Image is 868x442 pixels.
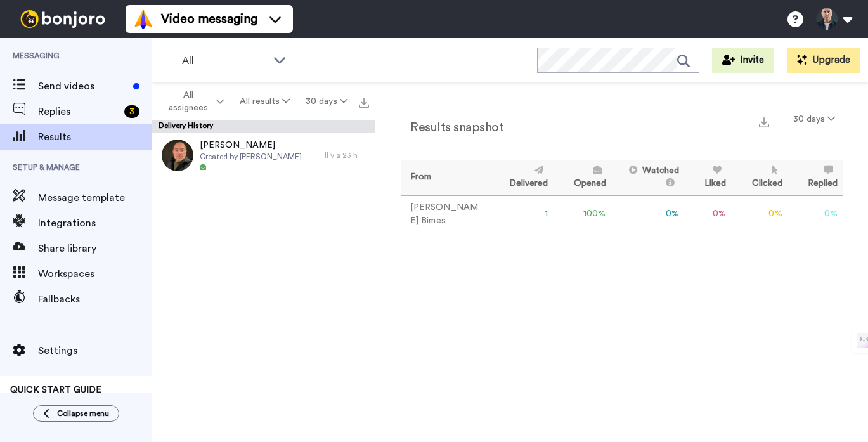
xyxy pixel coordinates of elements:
[401,120,503,134] h2: Results snapshot
[155,84,232,119] button: All assignees
[755,112,773,131] button: Export a summary of each team member’s results that match this filter now.
[232,90,298,113] button: All results
[401,160,489,195] th: From
[684,195,731,233] td: 0 %
[787,48,860,73] button: Upgrade
[489,195,553,233] td: 1
[684,160,731,195] th: Liked
[38,79,128,94] span: Send videos
[489,160,553,195] th: Delivered
[200,152,302,162] span: Created by [PERSON_NAME]
[57,408,109,419] span: Collapse menu
[553,160,611,195] th: Opened
[133,9,153,29] img: vm-color.svg
[182,53,267,68] span: All
[355,92,373,111] button: Export all results that match these filters now.
[553,195,611,233] td: 100 %
[161,10,257,28] span: Video messaging
[325,150,369,160] div: Il y a 23 h
[38,343,152,358] span: Settings
[731,195,787,233] td: 0 %
[731,160,787,195] th: Clicked
[162,140,193,171] img: 7e6875b3-8a33-43b8-99b2-8c53038c57f4-thumb.jpg
[786,108,843,131] button: 30 days
[33,405,119,422] button: Collapse menu
[152,120,375,133] div: Delivery History
[38,190,152,205] span: Message template
[162,89,214,114] span: All assignees
[611,160,685,195] th: Watched
[297,90,355,113] button: 30 days
[38,241,152,256] span: Share library
[712,48,774,73] button: Invite
[787,160,843,195] th: Replied
[611,195,685,233] td: 0 %
[152,133,375,178] a: [PERSON_NAME]Created by [PERSON_NAME]Il y a 23 h
[759,117,769,127] img: export.svg
[38,292,152,307] span: Fallbacks
[10,386,101,394] span: QUICK START GUIDE
[359,98,369,108] img: export.svg
[38,104,119,119] span: Replies
[124,105,139,118] div: 3
[401,195,489,233] td: [PERSON_NAME] Bimes
[38,129,152,145] span: Results
[200,139,302,152] span: [PERSON_NAME]
[38,216,152,231] span: Integrations
[787,195,843,233] td: 0 %
[15,10,110,28] img: bj-logo-header-white.svg
[38,266,152,282] span: Workspaces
